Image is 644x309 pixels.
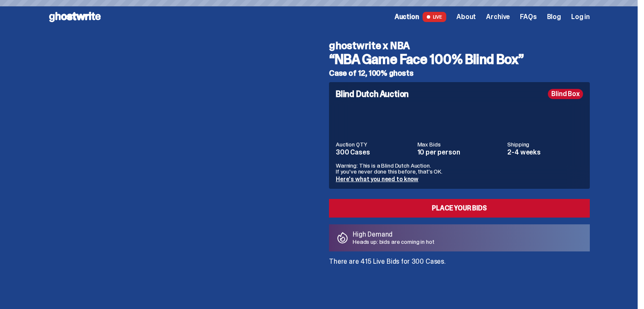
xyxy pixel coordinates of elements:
a: Log in [571,14,590,20]
span: LIVE [423,12,447,22]
dd: 2-4 weeks [507,149,583,156]
a: Auction LIVE [395,12,446,22]
span: Auction [395,14,419,20]
h4: ghostwrite x NBA [329,41,590,51]
a: About [456,14,476,20]
p: Heads up: bids are coming in hot [353,239,434,245]
h3: “NBA Game Face 100% Blind Box” [329,52,590,66]
dd: 300 Cases [336,149,412,156]
p: High Demand [353,231,434,238]
p: Warning: This is a Blind Dutch Auction. If you’ve never done this before, that’s OK. [336,163,583,174]
dt: Auction QTY [336,141,412,147]
dd: 10 per person [417,149,503,156]
dt: Max Bids [417,141,503,147]
a: Place your Bids [329,199,590,218]
a: Archive [486,14,510,20]
h4: Blind Dutch Auction [336,90,409,98]
h5: Case of 12, 100% ghosts [329,69,590,77]
a: Here's what you need to know [336,175,418,183]
div: Blind Box [548,89,583,99]
p: There are 415 Live Bids for 300 Cases. [329,258,590,265]
a: Blog [547,14,561,20]
a: FAQs [520,14,536,20]
dt: Shipping [507,141,583,147]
